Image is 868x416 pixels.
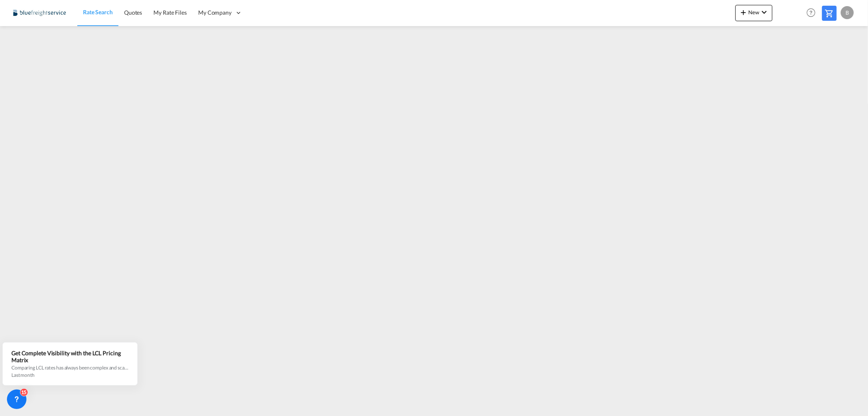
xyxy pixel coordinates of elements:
[759,7,769,17] md-icon: icon-chevron-down
[739,7,748,17] md-icon: icon-plus 400-fg
[841,6,854,19] div: B
[739,9,769,15] span: New
[83,9,113,15] span: Rate Search
[198,9,232,17] span: My Company
[12,4,67,22] img: 9097ab40c0d911ee81d80fb7ec8da167.JPG
[735,5,772,21] button: icon-plus 400-fgNewicon-chevron-down
[804,6,818,20] span: Help
[804,6,822,20] div: Help
[124,9,142,16] span: Quotes
[153,9,187,16] span: My Rate Files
